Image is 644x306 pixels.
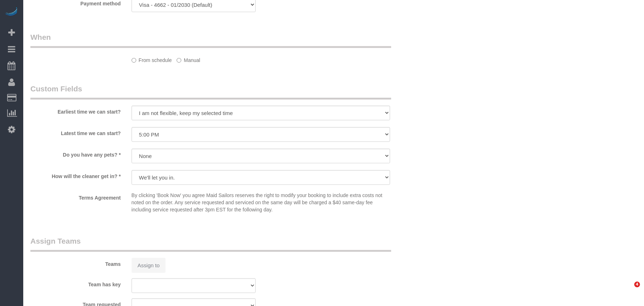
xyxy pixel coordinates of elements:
[25,170,126,180] label: How will the cleaner get in? *
[25,149,126,158] label: Do you have any pets? *
[25,258,126,268] label: Teams
[25,127,126,137] label: Latest time we can start?
[25,192,126,201] label: Terms Agreement
[177,58,181,63] input: Manual
[25,106,126,115] label: Earliest time we can start?
[620,282,637,299] iframe: Intercom live chat
[30,32,391,48] legend: When
[132,54,172,64] label: From schedule
[30,83,391,100] legend: Custom Fields
[634,282,640,287] span: 4
[132,192,390,213] p: By clicking 'Book Now' you agree Maid Sailors reserves the right to modify your booking to includ...
[177,54,200,64] label: Manual
[30,236,391,252] legend: Assign Teams
[4,7,19,17] img: Automaid Logo
[25,278,126,288] label: Team has key
[132,58,136,63] input: From schedule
